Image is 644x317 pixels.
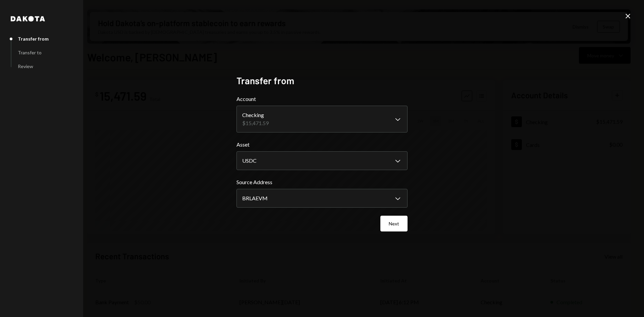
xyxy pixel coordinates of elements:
button: Account [236,106,408,133]
label: Account [236,95,408,103]
div: Review [18,63,33,69]
button: Asset [236,151,408,170]
label: Asset [236,141,408,149]
h2: Transfer from [236,74,408,87]
button: Next [380,216,408,231]
label: Source Address [236,178,408,186]
div: Transfer from [18,36,49,42]
div: Transfer to [18,50,42,55]
button: Source Address [236,189,408,208]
